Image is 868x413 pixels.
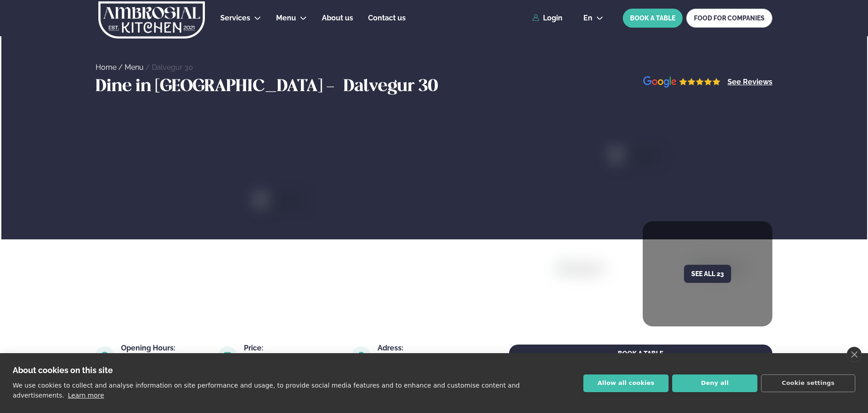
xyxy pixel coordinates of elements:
button: en [576,15,611,22]
span: / [145,63,152,72]
span: en [583,15,592,22]
a: close [847,347,862,362]
a: About us [322,13,353,24]
div: Adress: [378,345,464,352]
a: FOOD FOR COMPANIES [686,9,772,28]
button: Cookie settings [761,374,855,392]
a: Home [96,63,116,72]
span: About us [322,14,353,22]
a: Menu [125,63,144,72]
a: See Reviews [727,78,772,86]
div: Price: [244,345,341,352]
strong: About cookies on this site [13,365,113,375]
button: BOOK A TABLE [509,345,772,363]
a: Menu [276,13,296,24]
p: We use cookies to collect and analyse information on site performance and usage, to provide socia... [13,382,520,399]
button: Allow all cookies [583,374,669,392]
h3: Dine in [GEOGRAPHIC_DATA] - [96,76,339,98]
a: Login [532,14,563,22]
h3: Dalvegur 30 [344,76,438,98]
a: Dalvegur 30 [152,63,193,72]
img: image alt [352,346,370,364]
a: Learn more [68,392,104,399]
span: Contact us [368,14,406,22]
span: Services [220,14,250,22]
img: logo [97,1,206,39]
button: Deny all [672,374,757,392]
span: Menu [276,14,296,22]
button: See all 23 [684,265,731,283]
a: Contact us [368,13,406,24]
img: image alt [643,76,721,88]
img: image alt [96,346,114,364]
img: image alt [558,263,713,389]
img: image alt [218,346,237,364]
a: Services [220,13,250,24]
span: / [118,63,125,72]
div: Opening Hours: [121,345,208,352]
button: BOOK A TABLE [623,9,683,28]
